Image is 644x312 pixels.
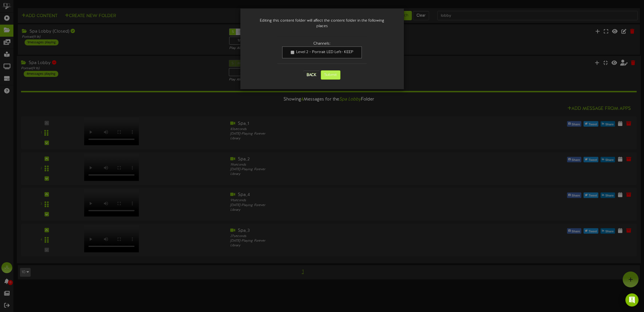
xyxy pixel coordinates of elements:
[321,70,340,80] button: Submit
[249,13,396,34] div: Editing this content folder will affect the content folder in the following places
[625,293,639,307] div: Open Intercom Messenger
[303,71,320,79] button: Back
[282,41,362,47] div: Channels:
[291,51,294,54] input: Level 2 - Portrait LED Left- KEEP
[296,50,353,54] span: Level 2 - Portrait LED Left- KEEP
